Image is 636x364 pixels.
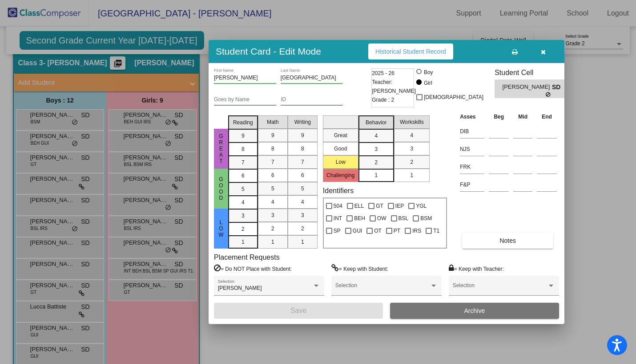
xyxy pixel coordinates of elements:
span: 3 [410,145,413,153]
span: 3 [242,212,245,220]
th: Asses [458,112,487,122]
label: Placement Requests [214,253,280,261]
span: 4 [374,132,378,140]
span: Behavior [366,119,386,127]
span: GUI [353,226,362,236]
input: assessment [460,178,484,191]
span: 4 [301,198,304,206]
input: assessment [460,142,484,156]
span: 6 [271,171,274,179]
span: ELL [354,201,364,211]
input: assessment [460,160,484,174]
label: = Keep with Student: [331,264,388,273]
span: OW [377,213,386,224]
span: 8 [271,145,274,153]
button: Historical Student Record [368,44,453,59]
span: BEH [354,213,365,224]
span: Archive [464,307,485,314]
input: assessment [460,125,484,138]
span: Writing [294,118,311,126]
span: Great [217,133,225,164]
span: IRS [412,226,421,236]
label: = Keep with Teacher: [449,264,504,273]
span: 5 [271,185,274,193]
label: Identifiers [323,186,354,195]
span: 3 [301,211,304,219]
span: 1 [301,238,304,246]
span: 1 [242,238,245,246]
span: 9 [301,131,304,139]
button: Archive [390,303,559,319]
span: Teacher: [PERSON_NAME] [372,78,416,95]
span: YGL [416,201,427,211]
span: Math [267,118,279,126]
span: Historical Student Record [375,48,446,55]
span: GT [376,201,383,211]
span: 2 [242,225,245,233]
h3: Student Cell [495,68,572,77]
span: 8 [242,145,245,153]
span: BSM [420,213,432,224]
span: 8 [301,145,304,153]
label: = Do NOT Place with Student: [214,264,292,273]
span: 2 [271,225,274,233]
span: 2 [301,225,304,233]
span: INT [334,213,342,224]
button: Save [214,303,383,319]
span: [DEMOGRAPHIC_DATA] [424,92,483,103]
span: Save [290,307,306,314]
span: [PERSON_NAME] [503,83,552,92]
span: [PERSON_NAME] [218,285,262,291]
th: End [535,112,559,122]
span: 1 [271,238,274,246]
span: Grade : 2 [372,95,394,104]
span: 504 [334,201,342,211]
span: 9 [242,132,245,140]
span: 5 [242,185,245,193]
span: Notes [499,237,516,244]
span: 2025 - 26 [372,69,394,78]
button: Notes [462,233,553,249]
span: 7 [301,158,304,166]
span: 5 [301,185,304,193]
span: BSL [399,213,409,224]
input: goes by name [214,97,276,103]
span: Low [217,219,225,238]
div: Boy [423,68,433,76]
span: 4 [271,198,274,206]
span: 4 [242,198,245,206]
span: 7 [242,158,245,166]
span: SP [334,226,341,236]
span: 9 [271,131,274,139]
span: Good [217,176,225,201]
span: OT [374,226,382,236]
div: Girl [423,79,432,87]
th: Beg [487,112,511,122]
h3: Student Card - Edit Mode [216,46,321,57]
span: 4 [410,131,413,139]
span: 6 [301,171,304,179]
span: 2 [410,158,413,166]
span: 1 [410,171,413,179]
span: 3 [374,145,378,153]
span: 2 [374,158,378,166]
span: Workskills [400,118,424,126]
span: 3 [271,211,274,219]
span: Reading [233,119,253,127]
span: 1 [374,171,378,179]
span: PT [394,226,400,236]
th: Mid [511,112,535,122]
span: T1 [433,226,439,236]
span: 6 [242,172,245,180]
span: SD [552,83,564,92]
span: 7 [271,158,274,166]
span: IEP [395,201,404,211]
